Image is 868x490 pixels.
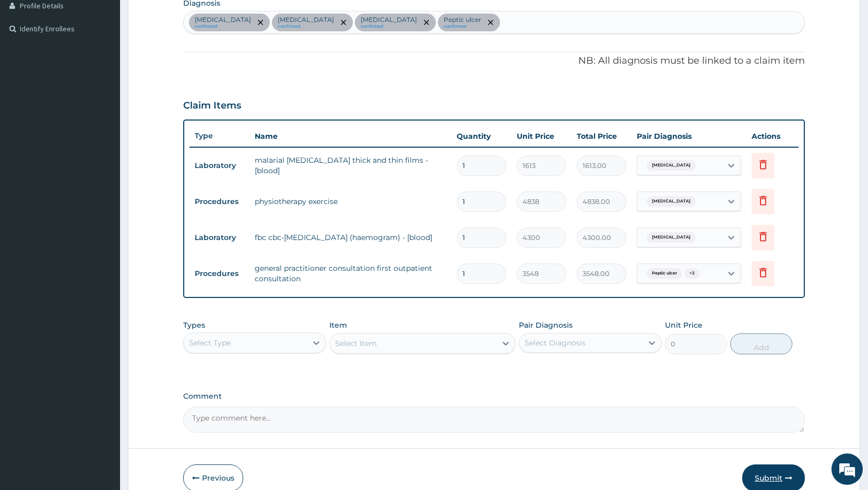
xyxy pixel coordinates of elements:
span: + 3 [684,268,700,279]
td: Laboratory [189,156,249,175]
label: Pair Diagnosis [519,320,573,330]
th: Actions [746,126,799,147]
td: Procedures [189,192,249,211]
p: NB: All diagnosis must be linked to a claim item [183,54,805,68]
td: Laboratory [189,228,249,247]
div: Select Type [189,338,231,348]
label: Unit Price [665,320,703,330]
div: Select Diagnosis [525,338,586,348]
span: [MEDICAL_DATA] [647,160,696,171]
p: [MEDICAL_DATA] [195,16,251,24]
td: physiotherapy exercise [249,191,451,212]
th: Pair Diagnosis [632,126,746,147]
th: Total Price [572,126,632,147]
label: Comment [183,392,805,401]
label: Types [183,321,205,330]
th: Unit Price [512,126,572,147]
span: remove selection option [486,18,495,27]
img: d_794563401_company_1708531726252_794563401 [19,52,42,78]
span: [MEDICAL_DATA] [647,196,696,207]
div: Chat with us now [54,58,175,72]
span: Peptic ulcer [647,268,682,279]
textarea: Type your message and hit 'Enter' [5,285,199,321]
span: remove selection option [256,18,265,27]
p: [MEDICAL_DATA] [278,16,334,24]
th: Quantity [451,126,512,147]
h3: Claim Items [183,100,241,112]
div: Minimize live chat window [171,5,196,30]
small: confirmed [361,24,417,29]
th: Type [189,126,249,146]
button: Add [730,333,792,354]
small: confirmed [444,24,481,29]
small: confirmed [278,24,334,29]
label: Item [329,320,347,330]
small: confirmed [195,24,251,29]
p: [MEDICAL_DATA] [361,16,417,24]
p: Peptic ulcer [444,16,481,24]
td: malarial [MEDICAL_DATA] thick and thin films - [blood] [249,150,451,181]
th: Name [249,126,451,147]
td: fbc cbc-[MEDICAL_DATA] (haemogram) - [blood] [249,227,451,248]
td: Procedures [189,264,249,283]
span: [MEDICAL_DATA] [647,232,696,243]
td: general practitioner consultation first outpatient consultation [249,258,451,289]
span: remove selection option [339,18,348,27]
span: We're online! [61,132,144,237]
span: remove selection option [422,18,431,27]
